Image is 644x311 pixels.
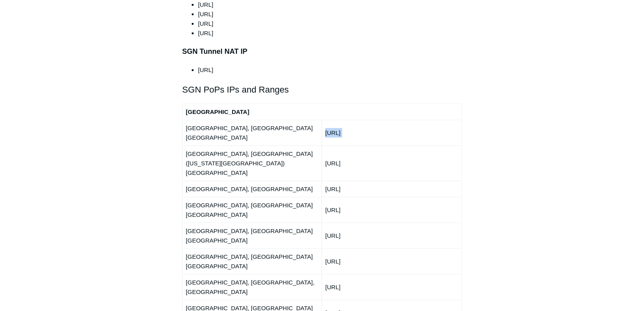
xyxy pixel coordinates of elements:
li: [URL] [198,65,462,75]
td: [GEOGRAPHIC_DATA], [GEOGRAPHIC_DATA] [GEOGRAPHIC_DATA] [183,223,322,248]
td: [GEOGRAPHIC_DATA], [GEOGRAPHIC_DATA] [GEOGRAPHIC_DATA] [183,197,322,223]
h3: SGN Tunnel NAT IP [182,46,462,57]
span: [URL] [198,11,213,17]
td: [URL] [322,146,461,181]
td: [URL] [322,223,461,248]
span: [URL] [198,1,213,8]
td: [URL] [322,120,461,146]
td: [GEOGRAPHIC_DATA], [GEOGRAPHIC_DATA] [GEOGRAPHIC_DATA] [183,120,322,146]
td: [URL] [322,181,461,197]
td: [GEOGRAPHIC_DATA], [GEOGRAPHIC_DATA] ([US_STATE][GEOGRAPHIC_DATA]) [GEOGRAPHIC_DATA] [183,146,322,181]
td: [URL] [322,248,461,274]
strong: [GEOGRAPHIC_DATA] [186,108,249,115]
td: [GEOGRAPHIC_DATA], [GEOGRAPHIC_DATA], [GEOGRAPHIC_DATA] [183,274,322,300]
h2: SGN PoPs IPs and Ranges [182,83,462,97]
td: [URL] [322,197,461,223]
span: [URL] [198,20,213,27]
td: [URL] [322,274,461,300]
li: [URL] [198,28,462,38]
td: [GEOGRAPHIC_DATA], [GEOGRAPHIC_DATA] [183,181,322,197]
td: [GEOGRAPHIC_DATA], [GEOGRAPHIC_DATA] [GEOGRAPHIC_DATA] [183,248,322,274]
